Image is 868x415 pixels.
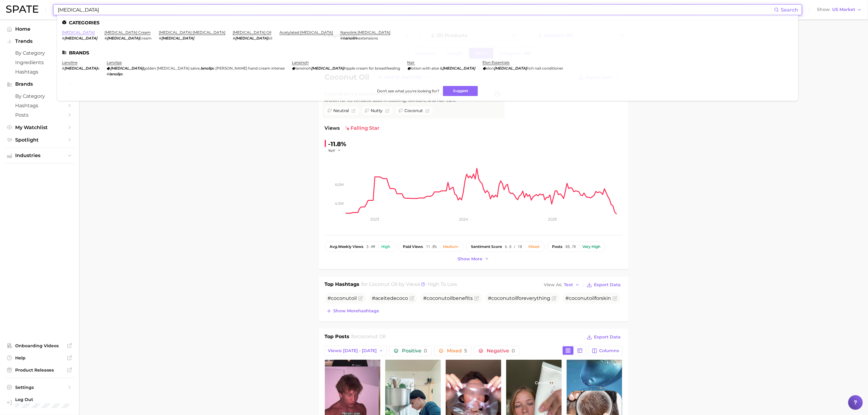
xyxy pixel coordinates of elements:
a: My Watchlist [5,123,74,132]
button: Columns [588,346,622,356]
a: Product Releases [5,365,74,375]
span: Spotlight [15,137,64,143]
span: coconut oil [369,281,397,287]
a: Spotlight [5,135,74,145]
em: [MEDICAL_DATA] [161,36,194,40]
button: ShowUS Market [815,6,863,14]
tspan: 2023 [370,217,379,221]
span: View As [544,283,562,286]
span: 3.4m [367,245,375,249]
span: # [105,36,107,40]
button: posts85.7kVery high [547,242,606,252]
span: golden [MEDICAL_DATA] salve [143,66,200,70]
span: 0 [512,348,515,354]
button: Export Data [585,333,622,341]
span: kextensions [356,36,378,40]
span: cream [140,36,152,40]
span: Settings [15,385,64,390]
span: Trends [15,39,64,44]
em: [MEDICAL_DATA] [235,36,268,40]
span: Hashtags [15,69,64,75]
div: High [382,245,390,249]
span: coconut [404,108,423,114]
span: Show more hashtags [334,308,379,314]
abbr: average [330,244,338,249]
button: Flag as miscategorized or irrelevant [410,296,414,301]
a: [MEDICAL_DATA] [MEDICAL_DATA] [159,30,225,35]
span: weekly views [330,245,364,249]
span: 85.7k [566,245,576,249]
a: acetylated [MEDICAL_DATA] [280,30,333,35]
em: [MEDICAL_DATA] [110,66,143,70]
button: avg.weekly views3.4mHigh [325,242,396,252]
span: Views: [DATE] - [DATE] [328,348,377,353]
button: Industries [5,151,74,160]
span: Brands [15,81,64,87]
button: Flag as miscategorized or irrelevant [352,109,356,113]
span: high to low [427,281,457,287]
a: nanolink [MEDICAL_DATA] [340,30,390,35]
span: Don't see what you're looking for? [377,89,439,93]
span: s [121,72,123,76]
a: by Category [5,48,74,58]
button: Flag as miscategorized or irrelevant [474,296,479,301]
a: Onboarding Videos [5,341,74,350]
button: paid views11.8%Medium [398,242,464,252]
span: My Watchlist [15,125,64,130]
h1: Top Posts [325,333,350,342]
span: coconut [569,295,589,301]
h2: for [351,333,386,342]
a: nair [407,60,415,65]
span: lotion with aloe & [411,66,443,70]
em: [MEDICAL_DATA] [64,36,97,40]
span: neutral [333,108,349,114]
span: # [62,36,64,40]
li: Categories [62,20,793,25]
span: Onboarding Videos [15,343,64,348]
div: , [107,66,285,70]
span: Negative [487,348,515,353]
span: nipple cream for breastfeeding [344,66,400,70]
input: Search here for a brand, industry, or ingredient [57,5,774,15]
em: [MEDICAL_DATA] [64,66,97,70]
a: [MEDICAL_DATA] oil [233,30,271,35]
span: Help [15,355,64,361]
span: coconut [492,295,512,301]
span: paid views [403,245,423,249]
em: lanolip [109,72,121,76]
span: # foreverything [488,295,551,301]
a: Log out. Currently logged in with e-mail laura.cordero@emersongroup.com. [5,395,74,410]
em: [MEDICAL_DATA] [443,66,475,70]
a: Help [5,353,74,362]
span: by Category [15,93,64,99]
h1: Top Hashtags [325,281,360,289]
button: Suggest [443,86,478,96]
img: SPATE [6,5,38,13]
span: # [62,66,64,70]
span: oil [268,36,272,40]
span: oil [512,295,517,301]
tspan: 4.0m [335,201,344,206]
a: lanoline [62,60,77,65]
a: Posts [5,110,74,120]
a: [MEDICAL_DATA] cream [105,30,151,35]
button: Flag as miscategorized or irrelevant [358,296,363,301]
span: lansinoh [296,66,311,70]
a: Hashtags [5,101,74,110]
span: # [328,295,357,301]
button: Export Data [585,281,622,289]
span: Views [325,125,340,132]
span: US Market [832,8,855,11]
span: Columns [599,348,619,353]
em: nanolin [343,36,356,40]
span: sentiment score [471,245,502,249]
span: # [107,72,109,76]
button: Show more [456,255,491,263]
span: Ingredients [15,60,64,65]
span: 6.5 / 10 [505,245,522,249]
tspan: 2025 [548,217,557,221]
span: # [340,36,343,40]
span: 5 [464,348,467,354]
span: # forskin [566,295,611,301]
em: lanolip [201,66,213,70]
